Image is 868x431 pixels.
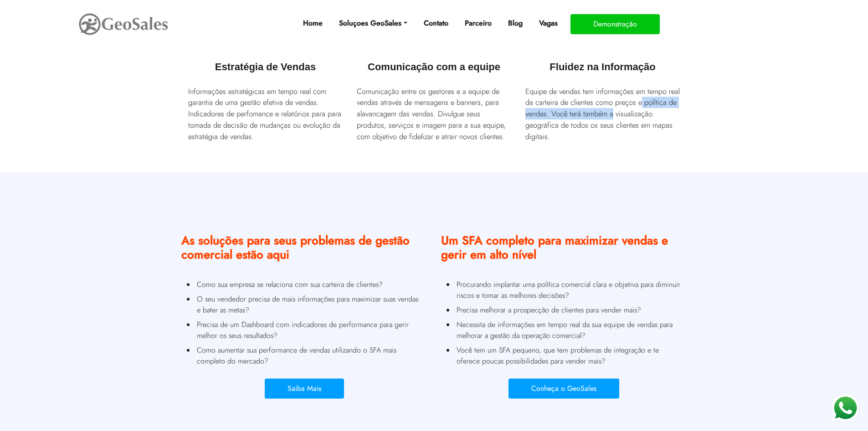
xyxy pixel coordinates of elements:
a: Necessita de informações em tempo real da sua equipe de vendas para melhorar a gestão da operação... [455,317,685,343]
button: Conheça o GeoSales [508,379,619,399]
img: WhatsApp [832,395,859,422]
a: Soluçoes GeoSales [335,14,411,32]
h2: As soluções para seus problemas de gestão comercial estão aqui [181,227,427,275]
a: Precisa melhorar a prospecção de clientes para vender mais? [455,303,685,317]
a: O seu vendedor precisa de mais informações para maximizar suas vendas e bater as metas? [195,292,426,317]
p: Comunicação entre os gestores e a equipe de vendas através de mensagens e banners, para alavancag... [357,86,512,142]
a: Blog [504,14,526,32]
p: Informações estratégicas em tempo real com garantia de uma gestão efetiva de vendas. Indicadores ... [188,86,343,142]
a: Procurando implantar uma política comercial clara e objetiva para diminuir riscos e tomar as melh... [455,277,685,303]
h3: Estratégia de Vendas [188,52,343,78]
img: GeoSales [78,11,169,37]
a: Contato [420,14,452,32]
button: Saiba Mais [265,379,344,399]
a: Conheça o GeoSales [508,386,619,394]
a: Parceiro [461,14,495,32]
button: Demonstração [570,14,660,34]
a: Home [299,14,326,32]
a: Precisa de um Dashboard com indicadores de performance para gerir melhor os seus resultados? [195,317,426,343]
a: Como aumentar sua performance de vendas utilizando o SFA mais completo do mercado? [195,343,426,369]
a: Você tem um SFA pequeno, que tem problemas de integração e te oferece poucas possibilidades para ... [455,343,685,369]
p: Equipe de vendas tem informações em tempo real da carteira de clientes como preços e política de ... [525,86,680,142]
a: Vagas [535,14,561,32]
h3: Comunicação com a equipe [357,52,512,78]
a: Saiba Mais [265,386,344,394]
h2: Um SFA completo para maximizar vendas e gerir em alto nível [441,227,687,275]
h3: Fluidez na Informação [525,52,680,78]
a: Como sua empresa se relaciona com sua carteira de clientes? [195,277,426,292]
